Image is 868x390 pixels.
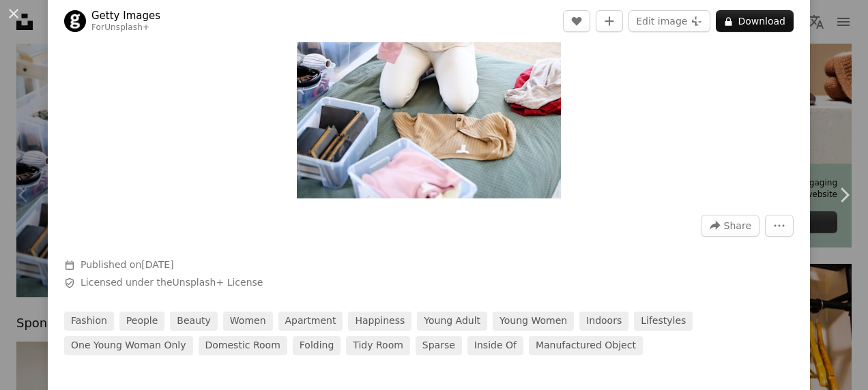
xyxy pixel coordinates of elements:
button: Share this image [701,215,759,237]
a: tidy room [346,336,410,355]
button: More Actions [765,215,794,237]
a: beauty [170,312,217,331]
a: Unsplash+ License [173,277,263,288]
a: inside of [467,336,523,355]
button: Like [563,10,590,32]
div: For [91,22,160,33]
button: Edit image [628,10,710,32]
span: Published on [81,259,174,270]
a: fashion [64,312,114,331]
button: Download [716,10,794,32]
button: Add to Collection [596,10,623,32]
a: Next [820,130,868,260]
time: September 14, 2022 at 7:30:23 AM GMT+12 [141,259,173,270]
a: Unsplash+ [104,22,149,32]
a: young women [493,312,574,331]
a: indoors [579,312,628,331]
a: lifestyles [634,312,693,331]
a: people [119,312,165,331]
a: folding [293,336,341,355]
span: Share [724,215,751,236]
img: Go to Getty Images's profile [64,10,86,32]
a: sparse [416,336,462,355]
span: Licensed under the [81,276,263,290]
a: domestic room [199,336,287,355]
a: one young woman only [64,336,193,355]
a: Getty Images [91,9,160,22]
a: happiness [348,312,411,331]
a: young adult [417,312,487,331]
a: women [223,312,273,331]
a: apartment [278,312,343,331]
a: manufactured object [529,336,643,355]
